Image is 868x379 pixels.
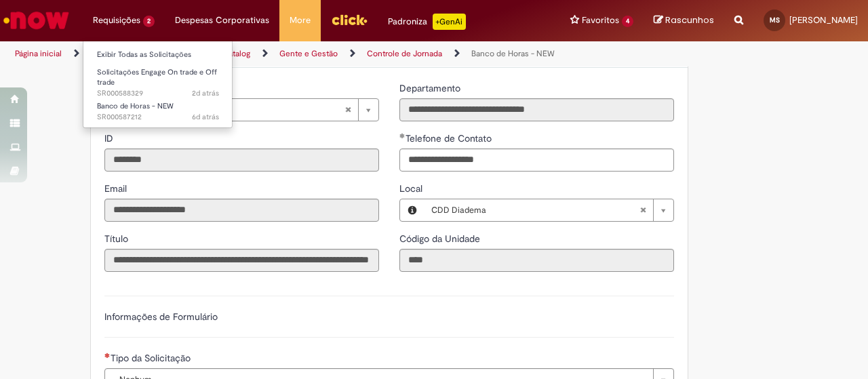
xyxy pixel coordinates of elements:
label: Somente leitura - Título [104,232,131,245]
time: 29/09/2025 10:15:29 [192,88,219,98]
button: Local, Visualizar este registro CDD Diadema [400,199,425,221]
input: Código da Unidade [399,249,674,272]
a: Aberto SR000588329 : Solicitações Engage On trade e Off trade [83,65,233,94]
input: Email [104,199,379,222]
a: [PERSON_NAME]Limpar campo Favorecido [130,99,378,121]
label: Somente leitura - Departamento [399,81,463,95]
a: Aberto SR000587212 : Banco de Horas - NEW [83,99,233,124]
a: Página inicial [15,48,62,59]
span: Somente leitura - Código da Unidade [399,233,483,245]
span: 2d atrás [192,88,219,98]
input: ID [104,148,379,172]
span: More [290,14,311,27]
span: MS [770,16,780,24]
a: Controle de Jornada [367,48,442,59]
span: 4 [622,16,633,27]
a: CDD DiademaLimpar campo Local [425,199,673,221]
abbr: Limpar campo Local [633,199,653,221]
label: Somente leitura - Código da Unidade [399,232,483,245]
div: Padroniza [388,14,466,30]
abbr: Limpar campo Favorecido [338,99,358,121]
img: click_logo_yellow_360x200.png [331,9,368,30]
label: Somente leitura - Email [104,182,130,195]
span: Somente leitura - Departamento [399,82,463,94]
a: Banco de Horas - NEW [471,48,555,59]
img: ServiceNow [1,7,71,34]
span: Banco de Horas - NEW [97,101,174,111]
input: Título [104,249,379,272]
span: Telefone de Contato [406,132,494,144]
span: Necessários [104,353,111,358]
label: Informações de Formulário [104,311,218,323]
span: Somente leitura - ID [104,132,116,144]
span: Local [399,182,425,195]
time: 25/09/2025 15:17:38 [192,112,219,122]
span: Somente leitura - Título [104,233,131,245]
a: Rascunhos [654,14,714,27]
span: Obrigatório Preenchido [399,133,406,138]
span: 2 [143,16,155,27]
ul: Requisições [83,41,233,128]
label: Somente leitura - ID [104,132,116,145]
span: Somente leitura - Email [104,182,130,195]
a: Exibir Todas as Solicitações [83,47,233,62]
ul: Trilhas de página [10,41,568,66]
span: Tipo da Solicitação [111,352,193,364]
span: CDD Diadema [431,199,639,221]
span: Rascunhos [665,14,714,26]
input: Departamento [399,98,674,121]
a: Gente e Gestão [279,48,338,59]
span: Favoritos [582,14,619,27]
input: Telefone de Contato [399,148,674,172]
span: SR000587212 [97,112,219,123]
span: Solicitações Engage On trade e Off trade [97,67,217,88]
span: Despesas Corporativas [175,14,269,27]
span: [PERSON_NAME] [136,99,344,121]
p: +GenAi [433,14,466,30]
span: SR000588329 [97,88,219,99]
span: [PERSON_NAME] [789,14,858,26]
span: Requisições [93,14,140,27]
span: 6d atrás [192,112,219,122]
